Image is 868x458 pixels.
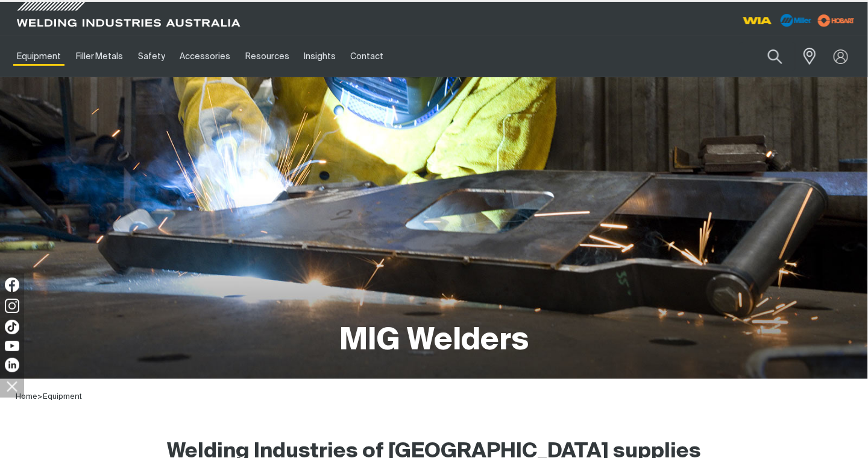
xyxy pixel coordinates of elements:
h1: MIG Welders [339,322,529,361]
img: hide socials [2,376,22,396]
img: Instagram [5,299,19,313]
a: Insights [297,36,343,77]
a: Resources [238,36,297,77]
img: YouTube [5,341,19,351]
a: Equipment [10,36,68,77]
a: Home [16,393,37,401]
a: Filler Metals [68,36,130,77]
a: Accessories [172,36,237,77]
a: Safety [131,36,172,77]
input: Product name or item number... [740,42,796,71]
span: > [37,393,43,401]
nav: Main [10,36,646,77]
img: Facebook [5,278,19,292]
button: Search products [755,42,796,71]
img: TikTok [5,320,19,334]
img: LinkedIn [5,358,19,372]
a: Equipment [43,393,82,401]
img: miller [814,11,858,30]
a: Contact [343,36,391,77]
